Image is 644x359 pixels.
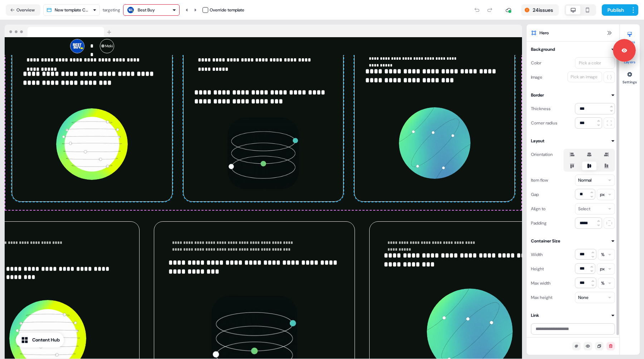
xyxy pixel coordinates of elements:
[399,107,470,179] img: Image
[210,6,244,14] div: Override template
[531,103,551,114] div: Thickness
[55,6,90,14] div: New template Copy
[531,57,541,69] div: Color
[531,92,544,99] div: Border
[531,137,545,144] div: Layout
[16,333,64,348] button: Content Hub
[531,277,551,289] div: Max width
[23,98,161,191] div: Image
[531,263,544,275] div: Height
[531,189,539,200] div: Gap
[5,25,114,38] img: Browser topbar
[531,203,546,215] div: Align to
[531,149,553,160] div: Orientation
[578,294,589,301] div: None
[601,251,605,258] div: %
[365,95,504,191] div: Image
[6,4,40,16] button: Overview
[575,57,615,69] button: Pick a color
[531,237,560,245] div: Container Size
[531,292,552,303] div: Max height
[620,69,640,84] button: Settings
[601,280,605,287] div: %
[600,265,605,272] div: px
[531,217,547,229] div: Padding
[531,46,615,53] button: Background
[567,72,602,82] button: Pick an image
[531,249,543,260] div: Width
[578,177,591,184] div: Normal
[531,72,542,83] div: Image
[531,312,539,319] div: Link
[578,205,590,212] div: Select
[569,73,599,80] div: Pick an image
[600,191,605,198] div: px
[138,6,155,14] div: Best Buy
[521,4,559,16] button: 24issues
[32,336,60,344] div: Content Hub
[531,92,615,99] button: Border
[531,312,615,319] button: Link
[228,118,299,189] img: Image
[123,4,180,16] button: Best Buy
[56,108,128,180] img: Image
[531,46,555,53] div: Background
[577,59,602,67] div: Pick a color
[531,117,557,129] div: Corner radius
[531,237,615,245] button: Container Size
[194,117,333,191] div: Image
[531,137,615,144] button: Layout
[602,4,628,16] button: Publish
[531,174,548,186] div: Item flow
[540,29,549,36] span: Hero
[620,29,640,44] button: Styles
[103,6,120,14] div: targeting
